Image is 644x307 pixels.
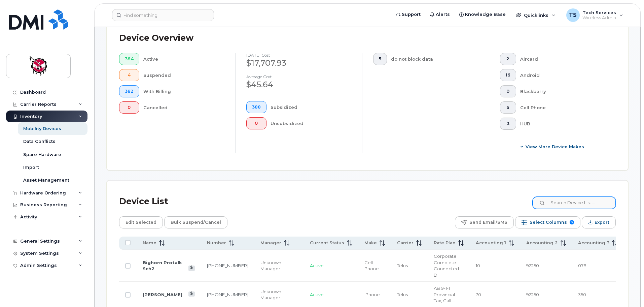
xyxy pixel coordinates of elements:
div: With Billing [143,85,225,97]
span: 0 [506,89,510,94]
button: 6 [500,101,516,114]
h4: Average cost [246,74,351,79]
span: Cell Phone [364,260,379,272]
a: Bighorn Protalk Sch2 [143,260,182,272]
span: Corporate Complete Connected Device [434,253,459,278]
span: Active [310,263,324,268]
span: 70 [476,292,481,297]
button: 0 [500,85,516,97]
span: 9 [570,220,574,224]
div: Aircard [520,53,605,65]
span: Quicklinks [524,12,548,18]
span: AB 9-1-1 Provincial Tax, Call Display, Call Waiting, Conference Calling, Corporate Essential 40, ... [434,285,455,303]
button: Send Email/SMS [455,216,514,228]
div: Device Overview [119,29,193,47]
span: 350 [578,292,586,297]
button: 388 [246,101,266,113]
button: 382 [119,85,139,97]
span: 388 [252,104,261,110]
iframe: Messenger Launcher [615,278,639,302]
button: 16 [500,69,516,81]
span: Accounting 3 [578,240,609,246]
span: 16 [506,72,510,78]
span: Alerts [436,11,450,18]
span: Select Columns [530,217,567,227]
span: Accounting 1 [476,240,506,246]
div: do not block data [391,53,478,65]
div: Unknown Manager [260,259,298,272]
span: 92250 [526,263,539,268]
span: Support [402,11,421,18]
span: 10 [476,263,480,268]
span: 382 [125,89,134,94]
span: Carrier [397,240,414,246]
button: Export [582,216,616,228]
span: Make [364,240,377,246]
span: 3 [506,121,510,126]
button: Bulk Suspend/Cancel [164,216,227,228]
div: Suspended [143,69,225,81]
div: Android [520,69,605,81]
div: Tech Services [562,8,628,22]
span: TS [569,11,577,19]
span: 0 [252,121,261,126]
span: 4 [125,72,134,78]
a: Knowledge Base [455,8,510,21]
div: Active [143,53,225,65]
span: 384 [125,56,134,62]
span: iPhone [364,292,380,297]
button: Edit Selected [119,216,163,228]
a: Support [391,8,425,21]
input: Search Device List ... [533,197,616,209]
div: Cell Phone [520,101,605,114]
h4: [DATE] cost [246,53,351,57]
button: 2 [500,53,516,65]
span: Tech Services [582,10,616,15]
div: HUB [520,118,605,130]
span: View More Device Makes [526,144,584,150]
span: Send Email/SMS [469,217,507,227]
button: 5 [373,53,387,65]
input: Find something... [112,9,214,21]
div: Unknown Manager [260,288,298,301]
span: Accounting 2 [526,240,558,246]
div: Blackberry [520,85,605,97]
div: $45.64 [246,79,351,90]
div: Device List [119,193,168,210]
div: $17,707.93 [246,57,351,69]
button: 3 [500,118,516,130]
a: [PERSON_NAME] [143,292,182,297]
span: Wireless Admin [582,15,616,21]
span: 2 [506,56,510,62]
a: [PHONE_NUMBER] [207,292,248,297]
div: Cancelled [143,101,225,114]
button: 0 [119,101,139,114]
a: Alerts [425,8,455,21]
span: Edit Selected [126,217,156,227]
span: Active [310,292,324,297]
a: View Last Bill [188,266,195,271]
button: View More Device Makes [500,141,605,153]
span: Manager [260,240,281,246]
button: 384 [119,53,139,65]
span: 5 [379,56,381,62]
span: 0 [125,105,134,110]
span: 92250 [526,292,539,297]
span: Bulk Suspend/Cancel [171,217,221,227]
span: Telus [397,292,408,297]
span: 6 [506,105,510,110]
div: Quicklinks [511,8,560,22]
span: Rate Plan [434,240,456,246]
button: 4 [119,69,139,81]
div: Subsidized [271,101,352,113]
span: Current Status [310,240,344,246]
span: Export [595,217,609,227]
span: Telus [397,263,408,268]
span: Number [207,240,226,246]
span: Knowledge Base [465,11,506,18]
button: 0 [246,117,266,129]
button: Select Columns 9 [515,216,580,228]
a: View Last Bill [188,291,195,297]
span: Name [143,240,156,246]
div: Unsubsidized [271,117,352,129]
